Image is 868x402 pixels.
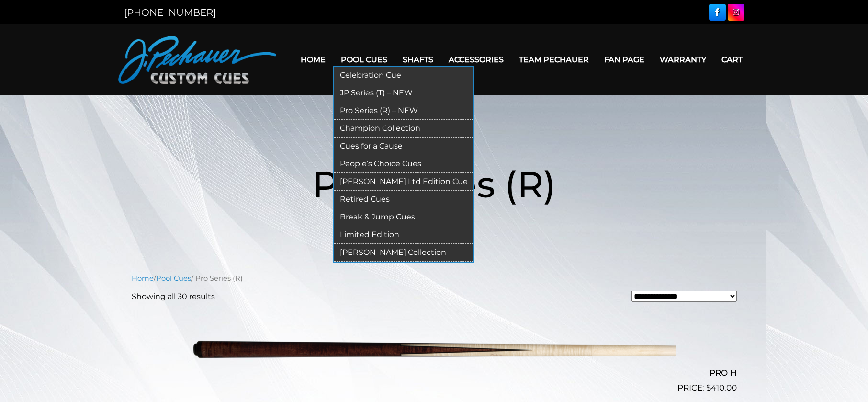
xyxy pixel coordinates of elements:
[132,273,737,284] nav: Breadcrumb
[132,310,737,394] a: PRO H $410.00
[334,191,473,208] a: Retired Cues
[334,155,473,173] a: People’s Choice Cues
[118,36,276,84] img: Pechauer Custom Cues
[312,162,556,207] span: Pro Series (R)
[293,47,333,72] a: Home
[395,47,441,72] a: Shafts
[132,274,154,283] a: Home
[334,208,473,226] a: Break & Jump Cues
[334,173,473,191] a: [PERSON_NAME] Ltd Edition Cue
[597,47,652,72] a: Fan Page
[334,244,473,262] a: [PERSON_NAME] Collection
[652,47,714,72] a: Warranty
[334,226,473,244] a: Limited Edition
[132,364,737,382] h2: PRO H
[333,47,395,72] a: Pool Cues
[334,102,473,120] a: Pro Series (R) – NEW
[511,47,597,72] a: Team Pechauer
[706,383,711,392] span: $
[441,47,511,72] a: Accessories
[156,274,191,283] a: Pool Cues
[192,310,676,391] img: PRO H
[706,383,737,392] bdi: 410.00
[631,291,737,302] select: Shop order
[132,291,215,302] p: Showing all 30 results
[334,138,473,155] a: Cues for a Cause
[334,120,473,138] a: Champion Collection
[334,84,473,102] a: JP Series (T) – NEW
[714,47,750,72] a: Cart
[124,7,216,18] a: [PHONE_NUMBER]
[334,67,473,84] a: Celebration Cue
